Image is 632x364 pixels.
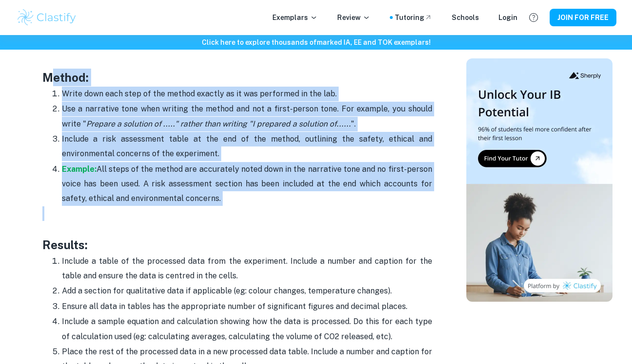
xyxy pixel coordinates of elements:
[466,58,613,302] img: Thumbnail
[42,236,432,254] h3: Results:
[42,69,432,86] h3: Method:
[62,102,432,131] p: Use a narrative tone when writing the method and not a first-person tone. For example, you should...
[62,299,432,314] p: Ensure all data in tables has the appropriate number of significant figures and decimal places.
[452,12,479,23] a: Schools
[272,12,318,23] p: Exemplars
[86,119,351,128] i: Prepare a solution of ....." rather than writing "I prepared a solution of......
[525,9,542,26] button: Help and Feedback
[550,9,616,26] button: JOIN FOR FREE
[62,254,432,284] p: Include a table of the processed data from the experiment. Include a number and caption for the t...
[62,284,432,298] p: Add a section for qualitative data if applicable (eg: colour changes, temperature changes).
[16,8,78,27] img: Clastify logo
[62,314,432,344] p: Include a sample equation and calculation showing how the data is processed. Do this for each typ...
[337,12,370,23] p: Review
[395,12,432,23] a: Tutoring
[2,37,630,48] h6: Click here to explore thousands of marked IA, EE and TOK exemplars !
[498,12,517,23] a: Login
[62,164,96,174] a: Example:
[62,87,432,101] p: Write down each step of the method exactly as it was performed in the lab.
[62,132,432,162] p: Include a risk assessment table at the end of the method, outlining the safety, ethical and envir...
[62,162,432,206] p: All steps of the method are accurately noted down in the narrative tone and no first-person voice...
